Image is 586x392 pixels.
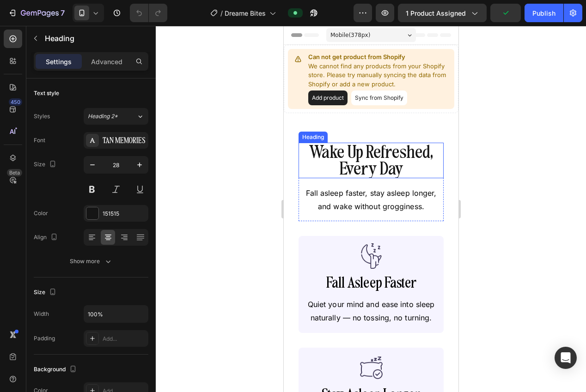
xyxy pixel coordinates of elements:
[34,209,48,217] div: Color
[34,253,148,270] button: Show more
[84,108,148,125] button: Heading 2*
[34,363,79,376] div: Background
[21,361,153,377] p: Stay Asleep Longer
[284,26,458,392] iframe: Design area
[46,57,72,66] p: Settings
[130,4,167,22] div: Undo/Redo
[555,347,577,369] div: Open Intercom Messenger
[84,306,148,322] input: Auto
[532,8,555,18] div: Publish
[34,112,50,121] div: Styles
[103,210,146,218] div: 151515
[7,169,22,176] div: Beta
[45,33,145,44] p: Heading
[61,7,65,18] p: 7
[91,57,122,66] p: Advanced
[406,8,466,18] span: 1 product assigned
[34,89,59,97] div: Text style
[34,158,58,171] div: Size
[34,334,55,343] div: Padding
[103,335,146,343] div: Add...
[70,257,113,266] div: Show more
[225,8,266,18] span: Dreame Bites
[34,136,45,145] div: Font
[4,4,69,22] button: 7
[220,8,223,18] span: /
[34,231,60,244] div: Align
[103,137,146,145] div: TAN MEMORIES
[398,4,487,22] button: 1 product assigned
[9,98,22,106] div: 450
[525,4,563,22] button: Publish
[34,310,49,318] div: Width
[34,286,58,299] div: Size
[88,112,118,121] span: Heading 2*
